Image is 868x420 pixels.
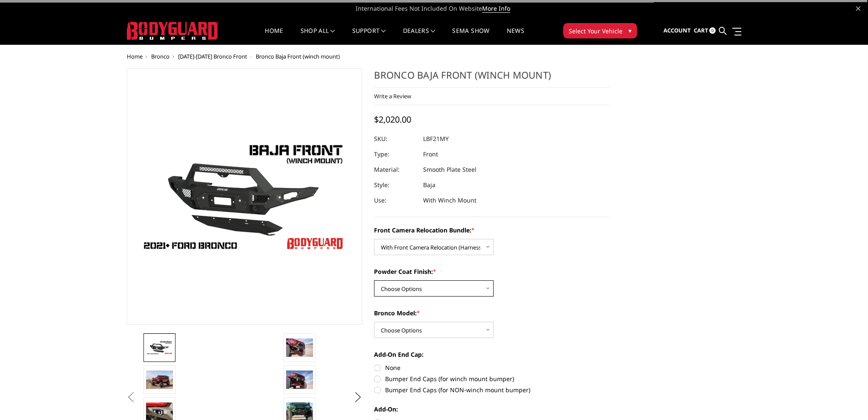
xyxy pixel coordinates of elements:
[452,28,489,44] a: SEMA Show
[825,379,868,420] iframe: Chat Widget
[301,28,335,44] a: shop all
[628,26,631,35] span: ▾
[693,26,708,34] span: Cart
[374,162,417,177] dt: Material:
[151,53,170,60] a: Bronco
[663,19,690,42] a: Account
[374,374,610,383] label: Bumper End Caps (for winch mount bumper)
[178,53,247,60] a: [DATE]-[DATE] Bronco Front
[374,350,610,359] label: Add-On End Cap:
[374,68,610,88] h1: Bronco Baja Front (winch mount)
[374,226,610,235] label: Front Camera Relocation Bundle:
[351,391,364,404] button: Next
[374,131,417,147] dt: SKU:
[423,193,476,208] dd: With Winch Mount
[709,27,716,34] span: 0
[374,405,610,414] label: Add-On:
[286,370,313,388] img: Bronco Baja Front (winch mount)
[374,92,411,100] a: Write a Review
[127,68,362,325] a: Bodyguard Ford Bronco
[506,28,524,44] a: News
[569,26,623,35] span: Select Your Vehicle
[374,193,417,208] dt: Use:
[374,147,417,162] dt: Type:
[146,370,173,388] img: Bronco Baja Front (winch mount)
[403,28,435,44] a: Dealers
[423,162,476,177] dd: Smooth Plate Steel
[423,177,435,193] dd: Baja
[663,26,690,34] span: Account
[374,363,610,372] label: None
[374,308,610,317] label: Bronco Model:
[127,53,143,60] a: Home
[127,22,219,40] img: BODYGUARD BUMPERS
[256,53,340,60] span: Bronco Baja Front (winch mount)
[374,177,417,193] dt: Style:
[374,267,610,276] label: Powder Coat Finish:
[265,28,283,44] a: Home
[482,4,510,13] a: More Info
[374,385,610,394] label: Bumper End Caps (for NON-winch mount bumper)
[352,28,386,44] a: Support
[423,147,438,162] dd: Front
[423,131,449,147] dd: LBF21MY
[693,19,716,42] a: Cart 0
[286,338,313,356] img: Bronco Baja Front (winch mount)
[125,391,137,404] button: Previous
[146,340,173,355] img: Bodyguard Ford Bronco
[374,114,411,125] span: $2,020.00
[563,23,637,38] button: Select Your Vehicle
